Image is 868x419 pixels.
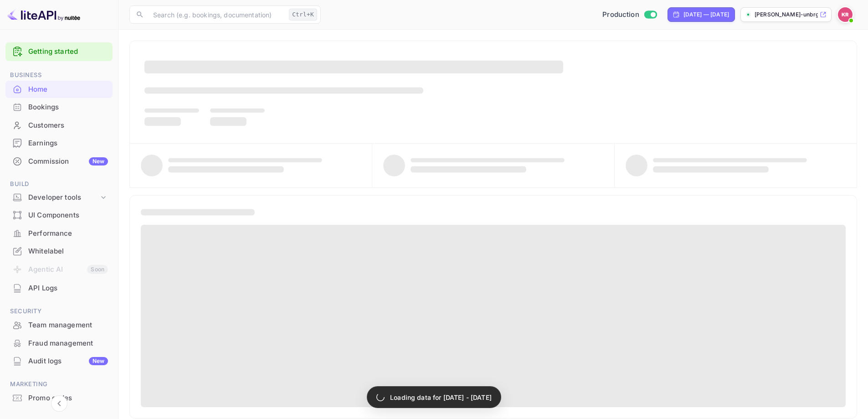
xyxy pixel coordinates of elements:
[5,243,113,260] div: Whitelabel
[5,225,113,243] div: Performance
[51,395,67,412] button: Collapse navigation
[28,356,108,367] div: Audit logs
[5,134,113,152] div: Earnings
[28,120,108,131] div: Customers
[28,320,108,331] div: Team management
[5,335,113,352] div: Fraud management
[5,134,113,151] a: Earnings
[289,9,317,21] div: Ctrl+K
[5,316,113,333] a: Team management
[5,207,113,223] a: UI Components
[28,228,108,239] div: Performance
[838,7,853,22] img: Kobus Roux
[5,98,113,115] a: Bookings
[5,190,113,206] div: Developer tools
[5,335,113,352] a: Fraud management
[5,389,113,407] div: Promo codes
[5,81,113,98] div: Home
[89,157,108,166] div: New
[5,352,113,369] a: Audit logsNew
[390,393,492,402] p: Loading data for [DATE] - [DATE]
[28,283,108,294] div: API Logs
[5,316,113,334] div: Team management
[7,7,80,22] img: LiteAPI logo
[5,179,113,189] span: Build
[28,138,108,149] div: Earnings
[28,192,99,203] div: Developer tools
[148,5,285,24] input: Search (e.g. bookings, documentation)
[28,84,108,95] div: Home
[5,352,113,370] div: Audit logsNew
[5,379,113,389] span: Marketing
[5,117,113,134] div: Customers
[28,210,108,221] div: UI Components
[28,338,108,349] div: Fraud management
[5,98,113,116] div: Bookings
[602,10,639,20] span: Production
[28,47,108,57] a: Getting started
[5,389,113,406] a: Promo codes
[5,306,113,316] span: Security
[5,225,113,242] a: Performance
[5,70,113,80] span: Business
[5,117,113,134] a: Customers
[5,153,113,170] a: CommissionNew
[5,207,113,224] div: UI Components
[5,243,113,259] a: Whitelabel
[5,81,113,98] a: Home
[28,156,108,167] div: Commission
[683,10,729,19] div: [DATE] — [DATE]
[28,393,108,403] div: Promo codes
[5,42,113,61] div: Getting started
[5,279,113,296] a: API Logs
[5,279,113,297] div: API Logs
[5,153,113,171] div: CommissionNew
[599,10,660,20] div: Switch to Sandbox mode
[755,10,818,19] p: [PERSON_NAME]-unbrg.[PERSON_NAME]...
[89,357,108,365] div: New
[28,102,108,113] div: Bookings
[28,246,108,257] div: Whitelabel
